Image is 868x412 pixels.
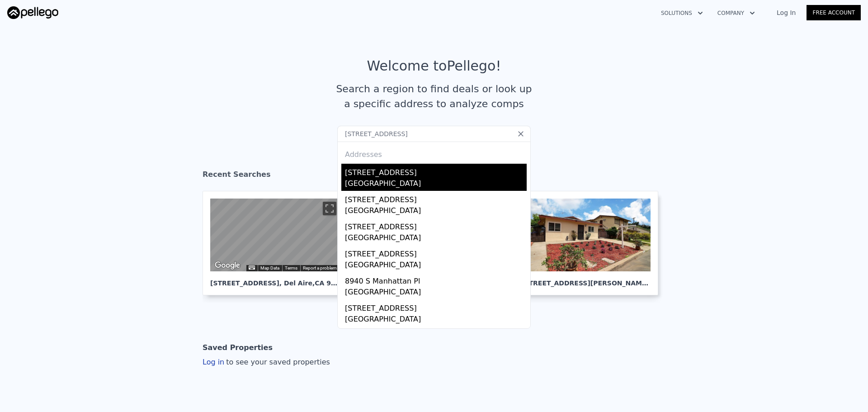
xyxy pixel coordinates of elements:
div: [STREET_ADDRESS] [345,191,527,205]
div: [GEOGRAPHIC_DATA] [345,314,527,327]
button: Toggle fullscreen view [323,202,336,215]
div: [GEOGRAPHIC_DATA] [345,232,527,245]
div: [GEOGRAPHIC_DATA] [345,287,527,299]
div: Log in [203,357,330,368]
div: [STREET_ADDRESS] [345,218,527,232]
div: Saved Properties [203,339,273,357]
button: Keyboard shortcuts [249,265,255,270]
div: Street View [210,199,340,271]
span: to see your saved properties [224,358,330,366]
a: Log In [766,8,807,17]
div: [GEOGRAPHIC_DATA] [345,178,527,191]
div: [STREET_ADDRESS] [345,164,527,178]
a: Map [STREET_ADDRESS], Del Aire,CA 90250 [203,191,354,295]
div: [STREET_ADDRESS] [345,299,527,314]
div: 8940 S Manhattan Pl [345,272,527,287]
a: Report a problem [303,265,337,270]
button: Map Data [260,265,279,271]
div: Recent Searches [203,162,665,191]
img: Pellego [7,6,58,19]
button: Solutions [654,5,710,21]
img: Google [212,260,242,271]
div: [GEOGRAPHIC_DATA] [345,205,527,218]
div: Welcome to Pellego ! [367,58,501,74]
div: [GEOGRAPHIC_DATA] [345,260,527,272]
div: [STREET_ADDRESS] , Del Aire [210,271,340,288]
div: [STREET_ADDRESS] [345,327,527,341]
a: Open this area in Google Maps (opens a new window) [212,260,242,271]
input: Search an address or region... [337,126,531,142]
div: Search a region to find deals or look up a specific address to analyze comps [333,81,535,111]
div: Map [210,199,340,271]
button: Company [710,5,762,21]
a: Terms [285,265,297,270]
div: Addresses [341,142,527,164]
a: [STREET_ADDRESS][PERSON_NAME], [GEOGRAPHIC_DATA] [514,191,665,295]
a: Free Account [807,5,861,20]
span: , CA 90250 [312,279,349,287]
div: [STREET_ADDRESS][PERSON_NAME] , [GEOGRAPHIC_DATA] [521,271,651,288]
div: [STREET_ADDRESS] [345,245,527,260]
